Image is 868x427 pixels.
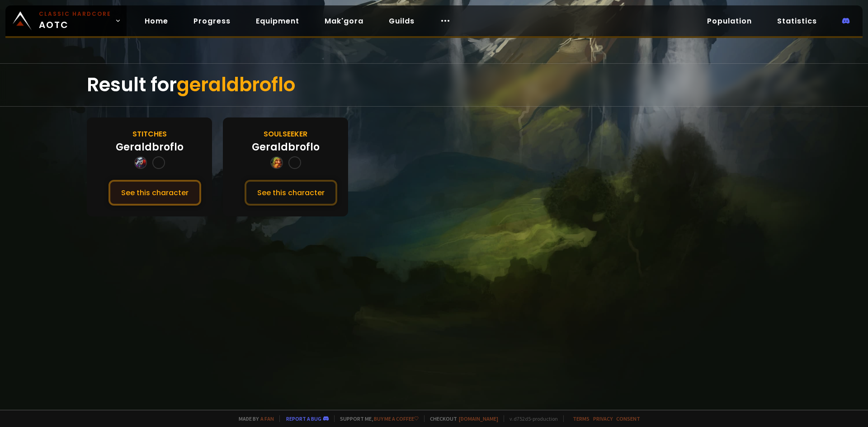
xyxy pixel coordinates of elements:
span: geraldbroflo [177,71,295,98]
span: Support me, [334,415,419,422]
a: Consent [616,415,640,422]
span: v. d752d5 - production [504,415,558,422]
span: Checkout [424,415,498,422]
a: Equipment [249,12,307,30]
a: Classic HardcoreAOTC [5,5,127,36]
a: Progress [186,12,238,30]
a: Statistics [770,12,824,30]
a: Mak'gora [317,12,371,30]
div: Geraldbroflo [252,140,320,155]
a: Home [137,12,175,30]
div: Result for [87,64,781,106]
div: Geraldbroflo [116,140,184,155]
span: AOTC [39,10,111,32]
button: See this character [108,180,201,206]
div: Soulseeker [264,128,307,140]
small: Classic Hardcore [39,10,111,18]
button: See this character [245,180,337,206]
span: Made by [233,415,274,422]
div: Stitches [132,128,167,140]
a: a fan [260,415,274,422]
a: Buy me a coffee [374,415,419,422]
a: Report a bug [286,415,321,422]
a: [DOMAIN_NAME] [459,415,498,422]
a: Guilds [382,12,422,30]
a: Privacy [593,415,613,422]
a: Terms [573,415,590,422]
a: Population [700,12,759,30]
